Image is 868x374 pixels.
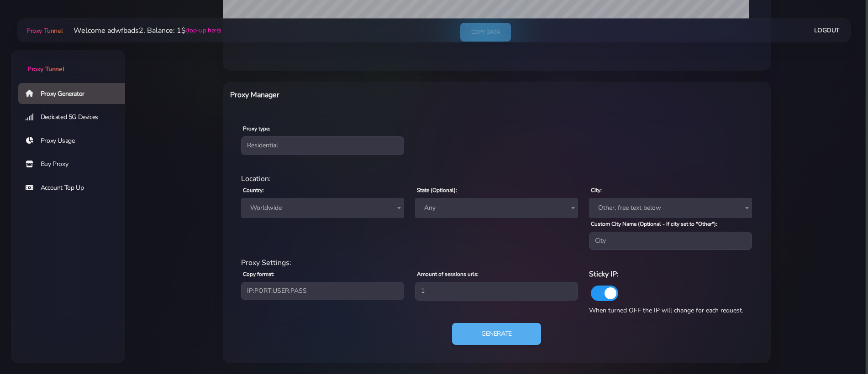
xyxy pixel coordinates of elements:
label: City: [591,186,602,194]
span: Other, free text below [589,198,752,218]
a: Dedicated 5G Devices [18,107,132,128]
label: Custom City Name (Optional - If city set to "Other"): [591,220,717,228]
button: Generate [452,323,541,345]
div: Proxy Settings: [236,257,758,268]
a: Logout [814,22,840,39]
a: Proxy Tunnel [11,50,125,74]
span: Proxy Tunnel [27,65,64,73]
iframe: Webchat Widget [733,225,857,363]
div: Location: [236,173,758,184]
h6: Proxy Manager [230,89,537,101]
label: Country: [243,186,264,194]
span: Any [415,198,578,218]
a: (top-up here) [186,26,221,35]
a: Proxy Generator [18,83,132,104]
input: City [589,232,752,250]
li: Welcome adwfbads2. Balance: 1$ [63,25,221,36]
span: Worldwide [241,198,404,218]
h6: Sticky IP: [589,268,752,280]
a: Proxy Usage [18,130,132,151]
span: Proxy Tunnel [26,26,63,35]
label: Amount of sessions urls: [417,270,479,278]
label: Copy format: [243,270,274,278]
label: Proxy type: [243,125,270,133]
label: State (Optional): [417,186,457,194]
span: Any [421,202,573,214]
a: Buy Proxy [18,154,132,175]
span: Worldwide [247,202,399,214]
span: Other, free text below [594,202,747,214]
span: When turned OFF the IP will change for each request. [589,306,743,315]
a: Account Top Up [18,177,132,198]
a: Proxy Tunnel [25,23,63,38]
